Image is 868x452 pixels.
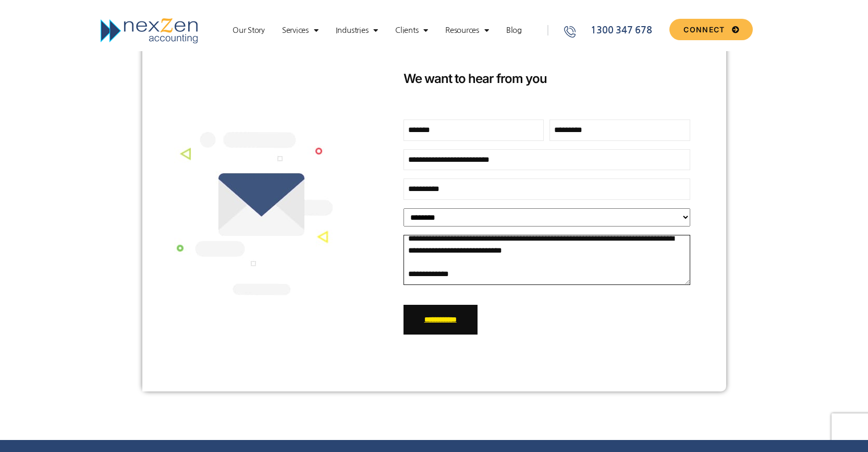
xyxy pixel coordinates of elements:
a: Blog [501,25,527,35]
a: Services [277,25,324,35]
a: Resources [440,25,494,35]
a: Our Story [227,25,270,35]
a: 1300 347 678 [563,23,666,38]
span: CONNECT [683,26,725,33]
a: Clients [390,25,433,35]
nav: Menu [212,25,542,35]
a: Industries [331,25,383,35]
h2: We want to hear from you [404,72,690,87]
span: 1300 347 678 [588,23,652,38]
a: CONNECT [669,19,752,40]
